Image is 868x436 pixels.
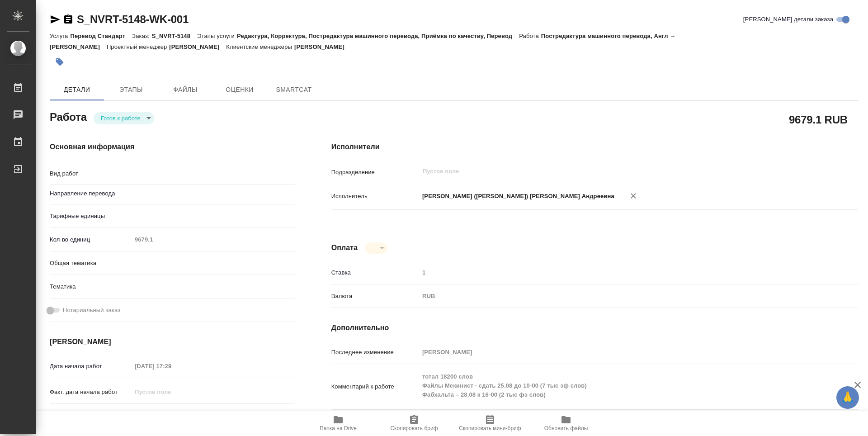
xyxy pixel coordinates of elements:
p: [PERSON_NAME] ([PERSON_NAME]) [PERSON_NAME] Андреевна [419,192,614,201]
button: Обновить файлы [528,411,604,436]
div: ​ [132,256,295,271]
input: Пустое поле [419,266,814,279]
span: Оценки [218,84,261,95]
span: 🙏 [840,388,855,407]
p: Тарифные единицы [50,212,132,221]
p: [PERSON_NAME] [294,43,351,50]
input: Пустое поле [419,346,814,359]
span: Этапы [109,84,153,95]
span: Файлы [164,84,207,95]
button: Скопировать мини-бриф [452,411,528,436]
p: Исполнитель [331,192,419,201]
h2: 9679.1 RUB [789,112,848,127]
p: Вид работ [50,169,132,178]
button: Скопировать бриф [376,411,452,436]
a: S_NVRT-5148-WK-001 [77,13,189,25]
button: Скопировать ссылку [63,14,74,25]
p: Клиентские менеджеры [226,43,294,50]
input: Пустое поле [132,409,211,422]
p: Кол-во единиц [50,235,132,244]
p: Ставка [331,268,419,277]
span: Детали [55,84,99,95]
p: Перевод Стандарт [70,33,132,39]
h4: Исполнители [331,142,858,152]
h2: Работа [50,108,87,124]
p: Факт. дата начала работ [50,388,132,397]
p: Комментарий к работе [331,382,419,391]
h4: Основная информация [50,142,295,152]
div: Готов к работе [365,242,387,254]
p: Услуга [50,33,70,39]
span: [PERSON_NAME] детали заказа [743,15,833,24]
div: Готов к работе [94,112,154,124]
button: Добавить тэг [50,52,70,72]
button: Скопировать ссылку для ЯМессенджера [50,14,61,25]
div: ​ [132,279,295,294]
button: Папка на Drive [300,411,376,436]
h4: Оплата [331,242,358,253]
button: Готов к работе [98,114,143,122]
h4: Дополнительно [331,322,858,333]
p: Направление перевода [50,189,132,198]
textarea: тотал 18200 слов Файлы Мекинист - сдать 25.08 до 10-00 (7 тыс эф слов) Фабхальта – 28.08 к 16-00 ... [419,369,814,403]
input: Пустое поле [132,233,295,246]
span: Скопировать мини-бриф [459,425,521,431]
span: Папка на Drive [320,425,357,431]
button: Удалить исполнителя [623,186,643,206]
h4: [PERSON_NAME] [50,336,295,347]
p: Подразделение [331,168,419,177]
p: Работа [519,33,541,39]
span: Обновить файлы [544,425,588,431]
p: Тематика [50,282,132,291]
p: [PERSON_NAME] [169,43,226,50]
p: Заказ: [132,33,151,39]
p: Этапы услуги [197,33,237,39]
p: Проектный менеджер [107,43,169,50]
p: Дата начала работ [50,362,132,371]
input: Пустое поле [132,385,211,398]
p: Валюта [331,292,419,301]
input: Пустое поле [422,166,793,177]
span: SmartCat [272,84,316,95]
input: Пустое поле [132,360,211,373]
p: Последнее изменение [331,348,419,357]
span: Скопировать бриф [390,425,438,431]
p: Редактура, Корректура, Постредактура машинного перевода, Приёмка по качеству, Перевод [237,33,519,39]
div: ​ [132,209,295,224]
p: S_NVRT-5148 [152,33,197,39]
p: Общая тематика [50,259,132,268]
span: Нотариальный заказ [63,306,120,315]
button: 🙏 [836,386,859,409]
div: RUB [419,289,814,304]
